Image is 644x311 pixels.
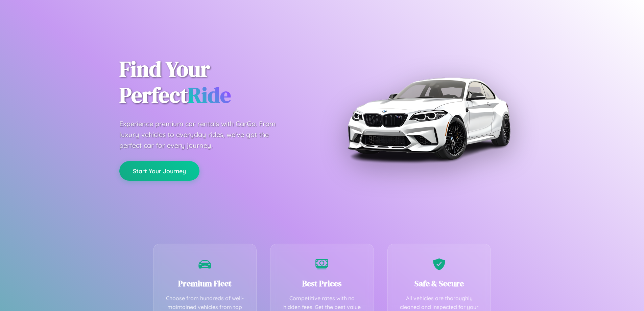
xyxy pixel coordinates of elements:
[188,80,231,110] span: Ride
[164,278,246,289] h3: Premium Fleet
[344,34,513,203] img: Premium BMW car rental vehicle
[119,161,199,181] button: Start Your Journey
[281,278,363,289] h3: Best Prices
[119,56,312,108] h1: Find Your Perfect
[119,118,288,151] p: Experience premium car rentals with CarGo. From luxury vehicles to everyday rides, we've got the ...
[398,278,481,289] h3: Safe & Secure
